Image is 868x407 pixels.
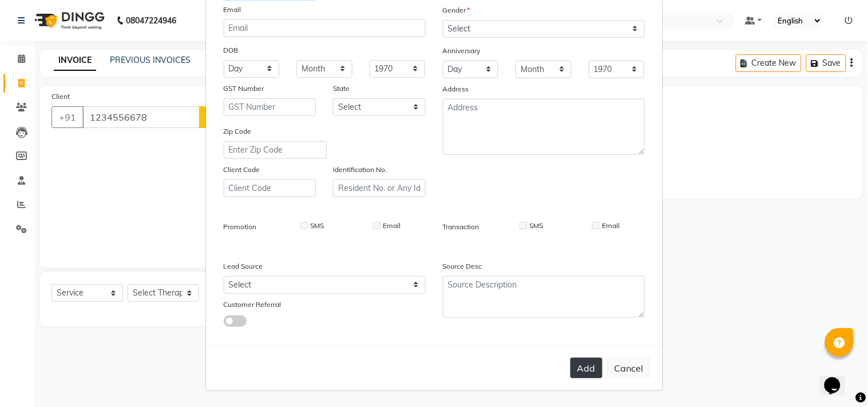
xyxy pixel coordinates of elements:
[224,83,264,94] label: GST Number
[570,358,603,378] button: Add
[602,221,620,231] label: Email
[383,221,401,231] label: Email
[224,222,257,232] label: Promotion
[224,45,239,55] label: DOB
[443,46,481,56] label: Anniversary
[224,141,327,159] input: Enter Zip Code
[529,221,543,231] label: SMS
[224,126,252,137] label: Zip Code
[820,361,857,396] iframe: chat widget
[224,261,263,272] label: Lead Source
[443,261,482,272] label: Source Desc
[224,300,282,310] label: Customer Referral
[224,165,260,175] label: Client Code
[224,5,241,15] label: Email
[224,98,316,116] input: GST Number
[443,84,469,94] label: Address
[224,19,426,37] input: Email
[333,165,387,175] label: Identification No.
[443,222,479,232] label: Transaction
[443,5,470,15] label: Gender
[310,221,324,231] label: SMS
[333,83,350,94] label: State
[333,179,426,197] input: Resident No. or Any Id
[224,179,316,197] input: Client Code
[607,357,651,379] button: Cancel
